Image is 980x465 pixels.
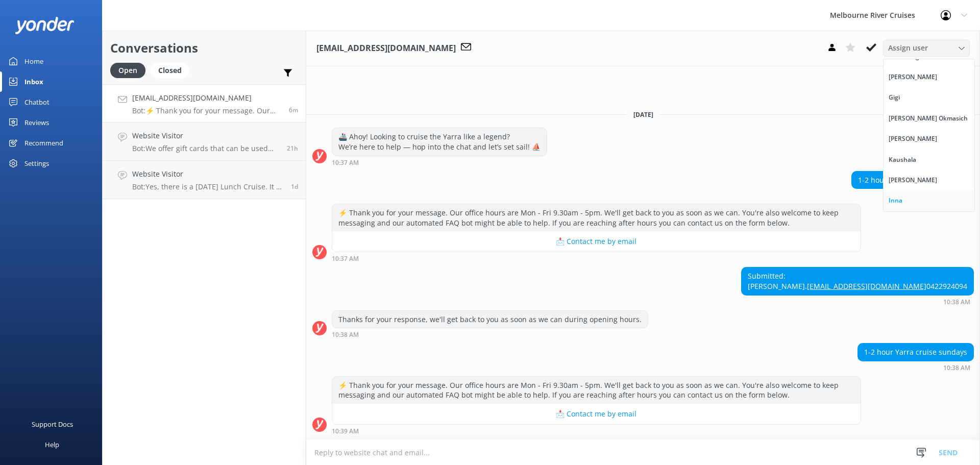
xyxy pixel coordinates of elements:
div: Kaushala [889,155,916,165]
strong: 10:39 AM [332,428,359,434]
div: 10:38am 18-Aug-2025 (UTC +10:00) Australia/Sydney [741,298,974,305]
p: Bot: Yes, there is a [DATE] Lunch Cruise. It is a 3-hour festive experience on [DATE], running fr... [132,182,283,191]
div: [PERSON_NAME] [889,175,937,185]
div: Help [45,434,59,455]
div: 1-2 hour Yarra cruise sundays [858,344,973,361]
span: Assign user [888,42,928,54]
div: 10:37am 18-Aug-2025 (UTC +10:00) Australia/Sydney [332,159,547,166]
strong: 10:38 AM [943,365,970,371]
button: 📩 Contact me by email [332,404,861,424]
button: 📩 Contact me by email [332,231,861,252]
span: 08:17am 17-Aug-2025 (UTC +10:00) Australia/Sydney [291,182,298,191]
h4: [EMAIL_ADDRESS][DOMAIN_NAME] [132,92,281,104]
a: [EMAIL_ADDRESS][DOMAIN_NAME] [807,281,926,291]
div: 10:37am 18-Aug-2025 (UTC +10:00) Australia/Sydney [332,255,861,262]
div: Chatbot [24,92,50,112]
div: 🚢 Ahoy! Looking to cruise the Yarra like a legend? We’re here to help — hop into the chat and let... [332,128,547,155]
a: Closed [151,64,194,76]
div: Recommend [24,133,63,153]
a: Open [110,64,151,76]
div: Support Docs [32,414,73,434]
div: ⚡ Thank you for your message. Our office hours are Mon - Fri 9.30am - 5pm. We'll get back to you ... [332,377,861,404]
div: Settings [24,153,49,174]
p: Bot: ⚡ Thank you for your message. Our office hours are Mon - Fri 9.30am - 5pm. We'll get back to... [132,106,281,115]
h3: [EMAIL_ADDRESS][DOMAIN_NAME] [316,42,456,55]
div: [PERSON_NAME] [889,72,937,82]
div: Inbox [24,71,43,92]
div: 1-2 hour lunchtime Yarra cruise [852,172,973,189]
h2: Conversations [110,38,298,58]
span: [DATE] [627,110,659,119]
div: 10:38am 18-Aug-2025 (UTC +10:00) Australia/Sydney [857,364,974,371]
div: [PERSON_NAME] [889,134,937,144]
span: 01:14pm 17-Aug-2025 (UTC +10:00) Australia/Sydney [287,144,298,153]
img: yonder-white-logo.png [15,17,74,34]
div: Open [110,63,145,78]
div: [PERSON_NAME] Okmasich [889,113,968,124]
h4: Website Visitor [132,168,283,180]
div: Inna [889,195,902,206]
a: Website VisitorBot:We offer gift cards that can be used for any of our cruises, including the din... [103,123,306,161]
strong: 10:37 AM [332,160,359,166]
div: Closed [151,63,189,78]
div: Thanks for your response, we'll get back to you as soon as we can during opening hours. [332,311,648,328]
div: Home [24,51,43,71]
div: Gigi [889,92,900,103]
a: Website VisitorBot:Yes, there is a [DATE] Lunch Cruise. It is a 3-hour festive experience on [DAT... [103,161,306,199]
h4: Website Visitor [132,130,279,141]
strong: 10:38 AM [943,299,970,305]
div: ⚡ Thank you for your message. Our office hours are Mon - Fri 9.30am - 5pm. We'll get back to you ... [332,204,861,231]
div: Assign User [883,40,970,56]
div: 10:38am 18-Aug-2025 (UTC +10:00) Australia/Sydney [332,331,648,338]
div: Submitted: [PERSON_NAME]. 0422924094 [742,267,973,295]
p: Bot: We offer gift cards that can be used for any of our cruises, including the dinner cruise. Yo... [132,144,279,153]
a: [EMAIL_ADDRESS][DOMAIN_NAME]Bot:⚡ Thank you for your message. Our office hours are Mon - Fri 9.30... [103,84,306,123]
span: 10:38am 18-Aug-2025 (UTC +10:00) Australia/Sydney [289,106,298,114]
div: 10:39am 18-Aug-2025 (UTC +10:00) Australia/Sydney [332,427,861,434]
strong: 10:38 AM [332,332,359,338]
div: Reviews [24,112,49,133]
div: 10:37am 18-Aug-2025 (UTC +10:00) Australia/Sydney [851,191,974,199]
strong: 10:37 AM [332,256,359,262]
